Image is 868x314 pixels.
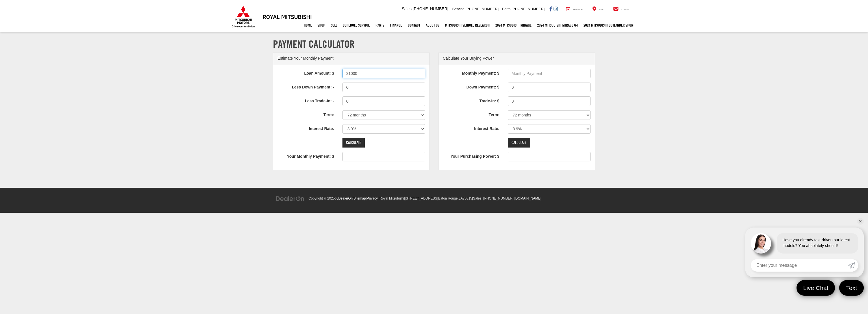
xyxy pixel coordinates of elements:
[439,69,504,76] label: Monthly Payment: $
[439,83,504,90] label: Down Payment: $
[492,18,534,32] a: 2024 Mitsubishi Mirage
[483,196,513,200] span: [PHONE_NUMBER]
[515,196,541,200] a: [DOMAIN_NAME]
[438,196,459,200] span: Baton Rouge,
[452,7,465,11] span: Service
[621,8,632,11] span: Contact
[273,69,338,76] label: Loan Amount: $
[328,18,340,32] a: Sell
[367,196,378,200] a: Privacy
[562,6,587,12] a: Service
[273,83,338,90] label: Less Down Payment: -
[315,18,328,32] a: Shop
[751,233,771,254] img: Agent profile photo
[508,69,591,78] input: Monthly Payment
[508,83,591,92] input: Down Payment
[459,196,463,200] span: LA
[404,196,472,200] span: |
[502,7,510,11] span: Parts
[353,196,366,200] a: Sitemap
[405,196,438,200] span: [STREET_ADDRESS]
[335,196,353,200] span: by
[378,196,404,200] span: | Royal Mitsubishi
[843,284,860,292] span: Text
[439,96,504,104] label: Trade-In: $
[554,7,558,11] a: Instagram: Click to visit our Instagram page
[442,18,492,32] a: Mitsubishi Vehicle Research
[301,18,315,32] a: Home
[353,196,366,200] span: |
[472,196,514,200] span: |
[342,69,425,78] input: Loan Amount
[513,196,541,200] span: |
[405,18,423,32] a: Contact
[413,7,448,11] span: [PHONE_NUMBER]
[473,196,482,200] span: Sales:
[338,196,353,200] a: DealerOn Home Page
[273,53,429,64] div: Estimate Your Monthly Payment
[273,124,338,132] label: Interest Rate:
[439,53,595,64] div: Calculate Your Buying Power
[273,152,338,159] label: Your Monthly Payment: $
[342,138,365,148] input: Calculate
[534,18,581,32] a: 2024 Mitsubishi Mirage G4
[549,7,552,11] a: Facebook: Click to visit our Facebook page
[466,7,499,11] span: [PHONE_NUMBER]
[273,96,338,104] label: Less Trade-In: -
[609,6,636,12] a: Contact
[848,259,858,272] a: Submit
[273,38,595,50] h1: Payment Calculator
[373,18,387,32] a: Parts: Opens in a new tab
[573,8,583,11] span: Service
[273,110,338,118] label: Term:
[276,196,305,202] img: DealerOn
[402,7,412,11] span: Sales
[309,196,335,200] span: Copyright © 2025
[366,196,378,200] span: |
[588,6,608,12] a: Map
[231,6,256,28] img: Mitsubishi
[599,8,604,11] span: Map
[751,259,848,272] input: Enter your message
[276,196,305,200] a: DealerOn
[581,18,637,32] a: 2024 Mitsubishi Outlander SPORT
[511,7,544,11] span: [PHONE_NUMBER]
[262,14,312,20] h3: Royal Mitsubishi
[439,152,504,159] label: Your Purchasing Power: $
[387,18,405,32] a: Finance
[439,110,504,118] label: Term:
[508,138,530,148] input: Calculate
[797,280,835,296] a: Live Chat
[800,284,831,292] span: Live Chat
[777,233,858,254] div: Have you already test driven our latest models? You absolutely should!
[463,196,472,200] span: 70815
[839,280,864,296] a: Text
[340,18,373,32] a: Schedule Service: Opens in a new tab
[423,18,442,32] a: About Us
[439,124,504,132] label: Interest Rate:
